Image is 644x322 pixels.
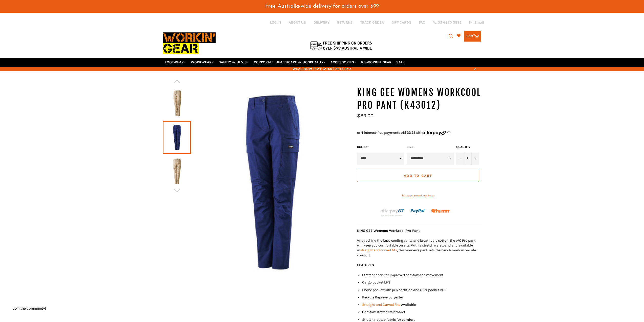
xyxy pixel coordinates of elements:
[289,20,306,25] a: ABOUT US
[189,58,216,67] a: WORKWEAR
[362,280,482,285] li: Cargo pocket LHS
[13,306,46,310] button: Join the community!
[314,20,329,25] a: DELIVERY
[380,208,405,217] img: Afterpay-Logo-on-dark-bg_large.png
[360,248,397,252] a: straight and curved fits
[217,58,251,67] a: SAFETY & HI VIS
[357,238,475,253] span: With behind the knee cooling vents and breathable cotton, the WC Pro pant will keep you comfortab...
[328,58,358,67] a: ACCESSORIES
[165,157,189,185] img: KING GEE Womens Workcool Pro Pant - Workin Gear
[362,273,482,277] li: Stretch fabric for improved comfort and movement
[337,20,353,25] a: RETURNS
[456,145,479,149] label: Quantity
[362,302,482,307] li: Available
[471,153,479,165] button: Increase item quantity by one
[433,21,462,24] a: 02 6280 5885
[359,58,393,67] a: RE-WORKIN' GEAR
[464,31,481,42] a: Cart
[391,20,411,25] a: GIFT CARDS
[404,174,432,178] span: Add to Cart
[410,204,425,219] img: paypal.png
[456,153,464,165] button: Reduce item quantity by one
[419,20,425,25] a: FAQ
[362,288,482,292] li: Phone pocket with pen partition and ruler pocket RHS
[270,20,281,25] a: Log in
[362,295,482,300] li: Recycle Repreve polyester
[431,209,450,213] img: Humm_core_logo_RGB-01_300x60px_small_195d8312-4386-4de7-b182-0ef9b6303a37.png
[357,229,420,233] strong: KING GEE Womens Workcool Pro Pant
[357,170,479,182] button: Add to Cart
[360,20,384,25] a: TRACK ORDER
[438,21,462,24] span: 02 6280 5885
[163,29,216,58] img: Workin Gear leaders in Workwear, Safety Boots, PPE, Uniforms. Australia's No.1 in Workwear
[165,89,189,117] img: KING GEE Womens Workcool Pro Pant - Workin Gear
[357,193,479,198] a: More payment options
[163,66,482,71] span: WEAR NOW | PAY LATER | AFTERPAY
[357,248,476,257] span: , this women's pant sets the bench mark in on-site comfort.
[362,317,415,322] span: Stretch ripstop fabric for comfort
[357,113,373,119] span: $89.00
[407,145,454,149] label: Size
[191,86,352,277] img: KING GEE Womens Workcool Pro Pant (K43012) - Workin' Gear
[252,58,328,67] a: CORPORATE, HEALTHCARE & HOSPITALITY
[309,40,373,51] img: Flat $9.95 shipping Australia wide
[265,4,379,9] span: Free Australia-wide delivery for orders over $99
[394,58,407,67] a: SALE
[357,86,482,111] h1: KING GEE Womens Workcool Pro Pant (K43012)
[362,310,405,314] span: Comfort stretch waistband
[362,302,400,307] a: Straight and Curved Fits
[163,58,188,67] a: FOOTWEAR
[357,263,374,267] strong: FEATURES
[357,145,404,149] label: COLOUR
[469,21,484,25] a: Email
[474,21,484,24] span: Email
